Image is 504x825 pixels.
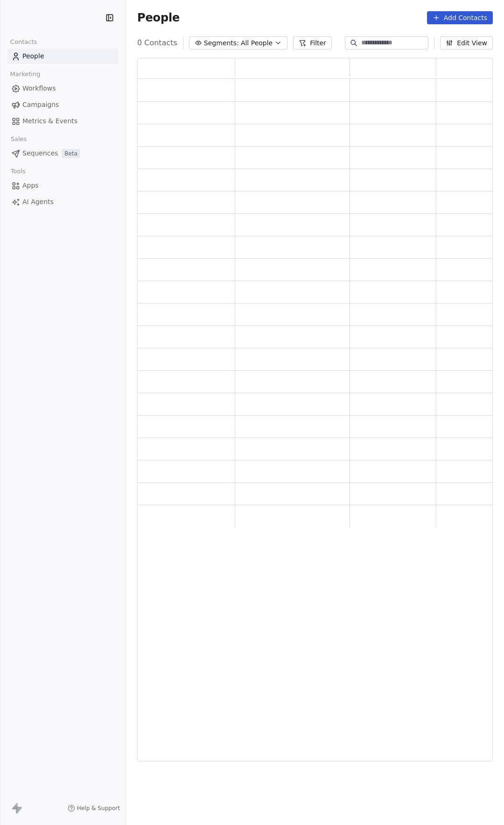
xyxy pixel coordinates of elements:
button: Filter [293,36,332,49]
a: Apps [7,178,118,193]
span: Campaigns [22,100,59,110]
span: People [137,11,180,25]
button: Add Contacts [427,11,493,24]
span: Segments: [204,38,239,48]
a: Help & Support [68,804,120,812]
span: Contacts [6,35,41,49]
span: Tools [7,164,29,178]
a: Campaigns [7,97,118,113]
span: Metrics & Events [22,116,77,126]
a: People [7,49,118,64]
span: Help & Support [77,804,120,812]
span: 0 Contacts [137,37,177,49]
span: Workflows [22,84,56,93]
a: Workflows [7,81,118,96]
span: AI Agents [22,197,54,207]
span: Apps [22,181,39,190]
span: Sales [7,132,31,146]
span: Beta [62,149,80,158]
span: People [22,51,44,61]
a: AI Agents [7,194,118,210]
span: Sequences [22,148,58,158]
a: SequencesBeta [7,146,118,161]
a: Metrics & Events [7,113,118,129]
button: Edit View [440,36,493,49]
span: Marketing [6,67,44,81]
span: All People [241,38,273,48]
